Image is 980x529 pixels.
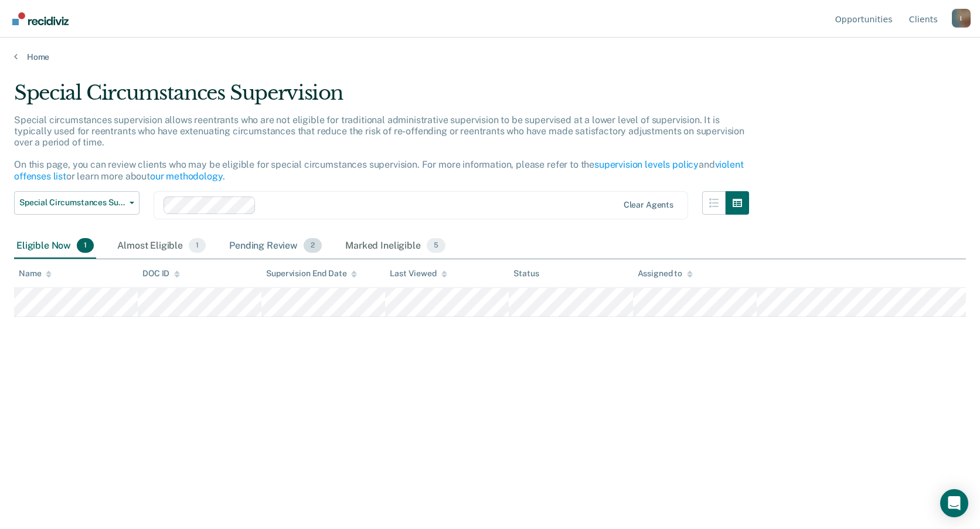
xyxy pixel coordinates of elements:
span: 2 [304,238,322,253]
button: Special Circumstances Supervision [14,191,139,215]
div: Last Viewed [390,269,447,279]
div: Open Intercom Messenger [940,489,968,517]
div: Almost Eligible1 [115,233,208,259]
p: Special circumstances supervision allows reentrants who are not eligible for traditional administ... [14,114,744,182]
span: Special Circumstances Supervision [19,198,125,208]
div: Supervision End Date [266,269,357,279]
div: Clear agents [624,200,673,210]
span: 1 [77,238,94,253]
div: Status [513,269,539,279]
button: Profile dropdown button [952,9,971,28]
a: Home [14,52,966,62]
span: 1 [189,238,206,253]
a: our methodology [150,171,223,182]
div: l [952,9,971,28]
div: Assigned to [638,269,693,279]
img: Recidiviz [12,12,69,25]
span: 5 [427,238,445,253]
div: Name [19,269,52,279]
div: Pending Review2 [227,233,324,259]
a: violent offenses list [14,159,744,181]
div: Special Circumstances Supervision [14,81,749,114]
div: DOC ID [142,269,180,279]
div: Marked Ineligible5 [343,233,448,259]
div: Eligible Now1 [14,233,96,259]
a: supervision levels policy [594,159,699,170]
